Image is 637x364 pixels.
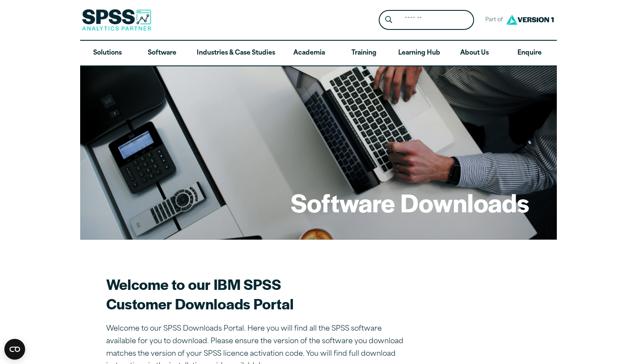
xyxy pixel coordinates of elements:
[4,339,25,360] button: Open CMP widget
[291,185,529,219] h1: Software Downloads
[82,9,151,31] img: SPSS Analytics Partner
[481,14,504,26] span: Part of
[447,41,502,66] a: About Us
[391,41,447,66] a: Learning Hub
[381,12,397,28] button: Search magnifying glass icon
[385,16,392,23] svg: Search magnifying glass icon
[379,10,474,30] form: Site Header Search Form
[502,41,557,66] a: Enquire
[190,41,282,66] a: Industries & Case Studies
[106,274,409,313] h2: Welcome to our IBM SPSS Customer Downloads Portal
[80,41,135,66] a: Solutions
[504,12,556,28] img: Version1 Logo
[337,41,391,66] a: Training
[282,41,337,66] a: Academia
[80,41,557,66] nav: Desktop version of site main menu
[135,41,189,66] a: Software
